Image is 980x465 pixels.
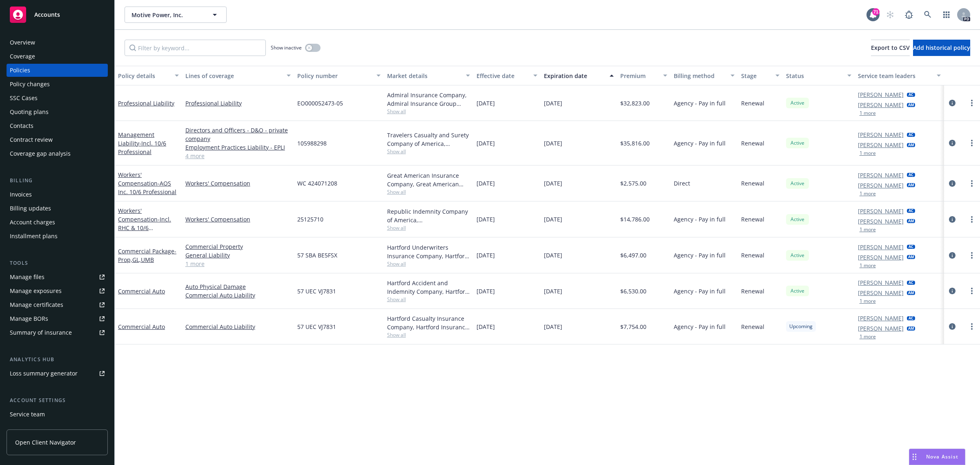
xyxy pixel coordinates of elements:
[10,326,72,339] div: Summary of insurance
[185,99,291,107] a: Professional Liability
[913,40,970,56] button: Add historical policy
[674,139,726,148] span: Agency - Pay in full
[544,287,562,295] span: [DATE]
[185,259,291,268] a: 1 more
[544,139,562,148] span: [DATE]
[477,251,495,259] span: [DATE]
[860,334,876,339] button: 1 more
[674,215,726,224] span: Agency - Pay in full
[7,284,108,297] a: Manage exposures
[10,105,49,118] div: Quoting plans
[7,367,108,380] a: Loss summary generator
[294,66,384,85] button: Policy number
[860,191,876,196] button: 1 more
[858,90,904,99] a: [PERSON_NAME]
[674,72,726,80] div: Billing method
[387,260,470,267] span: Show all
[926,453,958,460] span: Nova Assist
[741,287,764,295] span: Renewal
[7,422,108,435] a: Sales relationships
[10,78,50,91] div: Policy changes
[860,151,876,156] button: 1 more
[855,66,944,85] button: Service team leaders
[544,179,562,188] span: [DATE]
[967,179,977,188] a: more
[185,282,291,291] a: Auto Physical Damage
[741,72,771,80] div: Stage
[387,296,470,303] span: Show all
[7,105,108,118] a: Quoting plans
[131,11,202,19] span: Motive Power, Inc.
[271,44,302,51] span: Show inactive
[34,11,60,18] span: Accounts
[858,181,904,190] a: [PERSON_NAME]
[967,250,977,260] a: more
[7,177,108,185] div: Billing
[7,133,108,146] a: Contract review
[544,251,562,259] span: [DATE]
[118,139,166,156] span: - Incl. 10/6 Professional
[858,278,904,287] a: [PERSON_NAME]
[620,215,650,224] span: $14,786.00
[620,287,646,295] span: $6,530.00
[7,202,108,215] a: Billing updates
[297,99,343,107] span: EO000052473-05
[118,171,176,196] a: Workers' Compensation
[909,449,965,465] button: Nova Assist
[10,147,71,160] div: Coverage gap analysis
[10,230,58,243] div: Installment plans
[7,147,108,160] a: Coverage gap analysis
[947,179,957,188] a: circleInformation
[185,126,291,143] a: Directors and Officers - D&O - private company
[858,130,904,139] a: [PERSON_NAME]
[789,287,806,295] span: Active
[297,215,323,224] span: 25125710
[115,66,182,85] button: Policy details
[620,139,650,148] span: $35,816.00
[858,253,904,262] a: [PERSON_NAME]
[185,322,291,331] a: Commercial Auto Liability
[10,133,53,146] div: Contract review
[10,64,30,77] div: Policies
[7,259,108,267] div: Tools
[185,72,282,80] div: Lines of coverage
[967,98,977,108] a: more
[741,179,764,188] span: Renewal
[10,367,78,380] div: Loss summary generator
[860,299,876,304] button: 1 more
[947,250,957,260] a: circleInformation
[10,36,35,49] div: Overview
[617,66,671,85] button: Premium
[858,314,904,322] a: [PERSON_NAME]
[10,312,48,325] div: Manage BORs
[909,449,920,465] div: Drag to move
[118,247,176,264] a: Commercial Package
[297,72,372,80] div: Policy number
[185,291,291,300] a: Commercial Auto Liability
[7,36,108,49] a: Overview
[477,287,495,295] span: [DATE]
[789,216,806,223] span: Active
[10,422,62,435] div: Sales relationships
[789,180,806,187] span: Active
[789,252,806,259] span: Active
[297,287,336,295] span: 57 UEC VJ7831
[473,66,541,85] button: Effective date
[10,284,62,297] div: Manage exposures
[544,322,562,331] span: [DATE]
[387,224,470,231] span: Show all
[185,215,291,224] a: Workers' Compensation
[789,323,813,330] span: Upcoming
[620,251,646,259] span: $6,497.00
[185,251,291,259] a: General Liability
[118,215,171,240] span: - Incl. RHC & 10/6 Professional
[477,179,495,188] span: [DATE]
[387,314,470,331] div: Hartford Casualty Insurance Company, Hartford Insurance Group
[871,44,910,51] span: Export to CSV
[118,99,174,107] a: Professional Liability
[7,326,108,339] a: Summary of insurance
[387,331,470,338] span: Show all
[7,355,108,364] div: Analytics hub
[10,216,55,229] div: Account charges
